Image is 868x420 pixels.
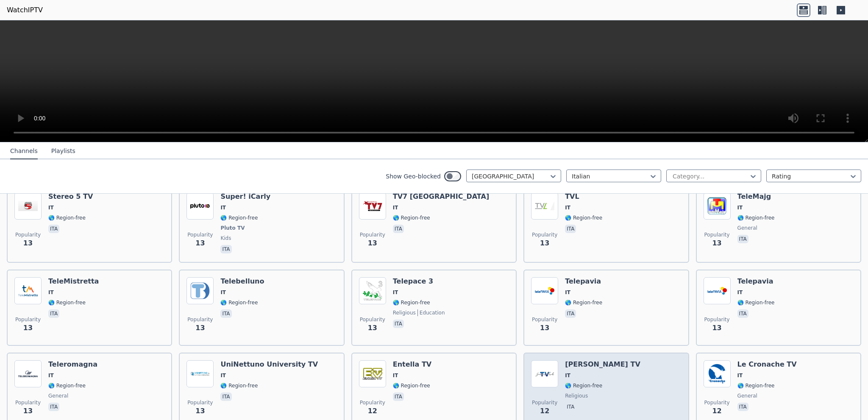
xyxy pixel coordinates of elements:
button: Playlists [51,143,75,159]
span: 13 [195,238,205,248]
span: 🌎 Region-free [48,382,86,389]
span: Popularity [360,231,385,238]
img: TeleMajg [704,192,731,220]
span: 13 [195,323,205,333]
span: 🌎 Region-free [565,214,602,221]
img: Stereo 5 TV [14,192,42,220]
span: Popularity [187,316,213,323]
p: ita [220,245,231,253]
span: 🌎 Region-free [565,299,602,306]
img: UniNettuno University TV [186,360,214,387]
span: 🌎 Region-free [737,214,775,221]
span: 🌎 Region-free [737,382,775,389]
span: IT [565,204,570,211]
span: kids [220,235,231,242]
span: 13 [368,323,377,333]
span: 🌎 Region-free [393,382,430,389]
h6: Entella TV [393,360,431,369]
span: Popularity [532,316,557,323]
span: 12 [540,406,549,416]
span: 🌎 Region-free [48,214,86,221]
a: WatchIPTV [7,5,43,15]
h6: TeleMistretta [48,277,99,286]
span: Popularity [187,399,213,406]
span: 12 [712,406,721,416]
span: 🌎 Region-free [393,214,430,221]
span: general [737,225,757,231]
p: ita [48,225,59,233]
span: religious [565,392,588,399]
span: IT [220,372,226,379]
span: IT [565,289,570,296]
span: 13 [23,323,33,333]
span: IT [393,289,398,296]
span: IT [737,372,743,379]
h6: Teleromagna [48,360,97,369]
span: 13 [23,238,33,248]
span: 13 [368,238,377,248]
img: Le Cronache TV [704,360,731,387]
span: religious [393,309,416,316]
span: IT [48,204,54,211]
p: ita [393,392,404,401]
p: ita [737,309,748,318]
img: Teleromagna [14,360,42,387]
p: ita [220,392,231,401]
span: IT [565,372,570,379]
p: ita [48,403,59,411]
p: ita [393,320,404,328]
span: 13 [540,323,549,333]
img: Telepavia [531,277,558,304]
span: IT [220,204,226,211]
p: ita [565,309,576,318]
span: IT [737,289,743,296]
p: ita [737,403,748,411]
img: TeleMistretta [14,277,42,304]
span: Popularity [15,399,41,406]
span: Popularity [532,399,557,406]
span: Popularity [704,399,730,406]
h6: Telepavia [737,277,775,286]
p: ita [393,225,404,233]
span: 13 [195,406,205,416]
p: ita [565,225,576,233]
img: Giovanni Paolo TV [531,360,558,387]
img: Super! iCarly [186,192,214,220]
span: Popularity [704,231,730,238]
span: Popularity [360,316,385,323]
span: IT [220,289,226,296]
p: ita [565,403,576,411]
h6: Telepace 3 [393,277,445,286]
span: 🌎 Region-free [220,299,258,306]
img: Telepace 3 [359,277,386,304]
h6: Le Cronache TV [737,360,797,369]
h6: Telebelluno [220,277,264,286]
span: 13 [540,238,549,248]
span: IT [48,372,54,379]
h6: TeleMajg [737,192,775,201]
span: Popularity [532,231,557,238]
span: Pluto TV [220,225,245,231]
h6: Super! iCarly [220,192,270,201]
h6: TVL [565,192,602,201]
span: 🌎 Region-free [220,214,258,221]
span: 🌎 Region-free [220,382,258,389]
h6: UniNettuno University TV [220,360,318,369]
img: TV7 Benevento [359,192,386,220]
img: TVL [531,192,558,220]
img: Entella TV [359,360,386,387]
span: 13 [712,323,721,333]
span: IT [393,204,398,211]
span: education [417,309,445,316]
span: 12 [368,406,377,416]
h6: Stereo 5 TV [48,192,93,201]
span: 13 [23,406,33,416]
h6: TV7 [GEOGRAPHIC_DATA] [393,192,489,201]
span: 13 [712,238,721,248]
span: IT [48,289,54,296]
img: Telepavia [704,277,731,304]
span: 🌎 Region-free [565,382,602,389]
span: Popularity [360,399,385,406]
span: Popularity [187,231,213,238]
span: 🌎 Region-free [737,299,775,306]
